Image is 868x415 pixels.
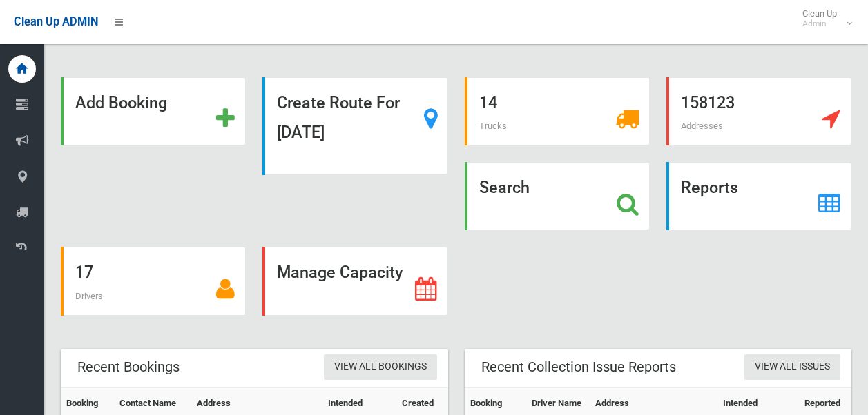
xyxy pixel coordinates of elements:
[324,354,437,380] a: View All Bookings
[277,263,403,282] strong: Manage Capacity
[465,77,650,145] a: 14 Trucks
[666,77,851,145] a: 158123 Addresses
[479,121,507,131] span: Trucks
[479,178,530,197] strong: Search
[61,247,246,315] a: 17 Drivers
[14,15,98,28] span: Clean Up ADMIN
[795,8,851,29] span: Clean Up
[75,263,93,282] strong: 17
[277,93,400,142] strong: Create Route For [DATE]
[465,162,650,230] a: Search
[681,178,738,197] strong: Reports
[681,93,735,112] strong: 158123
[262,77,447,175] a: Create Route For [DATE]
[666,162,851,230] a: Reports
[465,354,693,381] header: Recent Collection Issue Reports
[75,93,167,112] strong: Add Booking
[61,77,246,145] a: Add Booking
[681,121,723,131] span: Addresses
[61,354,196,381] header: Recent Bookings
[262,247,447,315] a: Manage Capacity
[802,19,837,29] small: Admin
[479,93,497,112] strong: 14
[744,354,840,380] a: View All Issues
[75,291,103,301] span: Drivers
